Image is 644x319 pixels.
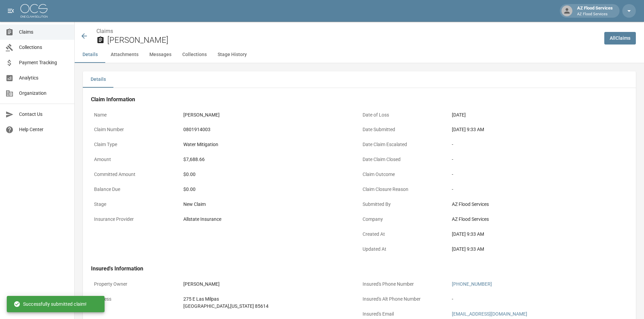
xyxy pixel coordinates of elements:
[360,183,449,196] p: Claim Closure Reason
[452,141,625,148] div: -
[604,32,636,45] a: AllClaims
[91,198,180,211] p: Stage
[452,186,625,193] div: -
[452,296,453,303] div: -
[452,111,466,119] div: [DATE]
[75,47,644,63] div: anchor tabs
[452,216,625,223] div: AZ Flood Services
[91,168,180,181] p: Committed Amount
[183,186,356,193] div: $0.00
[183,141,218,148] div: Water Mitigation
[91,153,180,166] p: Amount
[212,47,252,63] button: Stage History
[91,213,180,226] p: Insurance Provider
[19,29,69,36] span: Claims
[452,126,625,133] div: [DATE] 9:33 AM
[452,311,527,317] a: [EMAIL_ADDRESS][DOMAIN_NAME]
[183,281,220,288] div: [PERSON_NAME]
[183,296,269,303] div: 275 E Las Milpas
[83,71,113,88] button: Details
[360,278,449,291] p: Insured's Phone Number
[360,153,449,166] p: Date Claim Closed
[19,126,69,133] span: Help Center
[19,74,69,82] span: Analytics
[360,228,449,241] p: Created At
[183,171,356,178] div: $0.00
[177,47,212,63] button: Collections
[19,90,69,97] span: Organization
[360,123,449,136] p: Date Submitted
[91,278,180,291] p: Property Owner
[144,47,177,63] button: Messages
[183,111,220,119] div: [PERSON_NAME]
[452,281,492,287] a: [PHONE_NUMBER]
[452,231,625,238] div: [DATE] 9:33 AM
[360,293,449,306] p: Insured's Alt Phone Number
[360,243,449,256] p: Updated At
[105,47,144,63] button: Attachments
[75,47,105,63] button: Details
[91,183,180,196] p: Balance Due
[91,265,628,272] h4: Insured's Information
[183,156,205,163] div: $7,688.66
[19,111,69,118] span: Contact Us
[360,198,449,211] p: Submitted By
[83,71,636,88] div: details tabs
[360,168,449,181] p: Claim Outcome
[91,96,628,103] h4: Claim Information
[183,303,269,310] div: [GEOGRAPHIC_DATA] , [US_STATE] 85614
[183,201,356,208] div: New Claim
[183,216,221,223] div: Allstate Insurance
[577,12,613,17] p: AZ Flood Services
[574,5,615,17] div: AZ Flood Services
[19,59,69,66] span: Payment Tracking
[19,44,69,51] span: Collections
[360,138,449,151] p: Date Claim Escalated
[4,4,18,18] button: open drawer
[91,138,180,151] p: Claim Type
[91,293,180,306] p: Address
[452,171,625,178] div: -
[183,126,210,133] div: 0801914003
[360,213,449,226] p: Company
[360,108,449,122] p: Date of Loss
[452,156,625,163] div: -
[14,298,87,310] div: Successfully submitted claim!
[91,108,180,122] p: Name
[452,246,625,253] div: [DATE] 9:33 AM
[91,123,180,136] p: Claim Number
[107,35,599,45] h2: [PERSON_NAME]
[20,4,48,18] img: ocs-logo-white-transparent.png
[96,28,113,34] a: Claims
[452,201,625,208] div: AZ Flood Services
[96,27,599,35] nav: breadcrumb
